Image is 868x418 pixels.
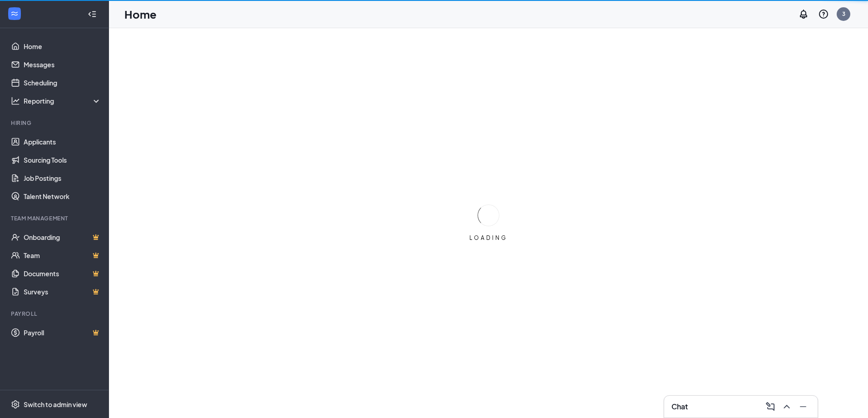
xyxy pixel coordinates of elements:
[24,133,101,151] a: Applicants
[11,119,99,127] div: Hiring
[24,151,101,169] a: Sourcing Tools
[798,9,809,20] svg: Notifications
[24,55,101,74] a: Messages
[779,399,794,414] button: ChevronUp
[781,401,792,412] svg: ChevronUp
[24,37,101,55] a: Home
[763,399,778,414] button: ComposeMessage
[24,96,102,105] div: Reporting
[796,399,810,414] button: Minimize
[24,246,101,264] a: TeamCrown
[842,10,845,18] div: 3
[88,10,97,19] svg: Collapse
[24,228,101,246] a: OnboardingCrown
[818,9,829,20] svg: QuestionInfo
[24,400,87,409] div: Switch to admin view
[11,310,99,318] div: Payroll
[24,323,101,342] a: PayrollCrown
[24,169,101,187] a: Job Postings
[24,283,101,301] a: SurveysCrown
[671,402,688,412] h3: Chat
[11,400,20,409] svg: Settings
[24,264,101,283] a: DocumentsCrown
[10,9,19,18] svg: WorkstreamLogo
[11,214,99,222] div: Team Management
[798,401,809,412] svg: Minimize
[466,234,511,242] div: LOADING
[24,74,101,92] a: Scheduling
[124,6,157,22] h1: Home
[765,401,776,412] svg: ComposeMessage
[11,96,20,105] svg: Analysis
[24,187,101,205] a: Talent Network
